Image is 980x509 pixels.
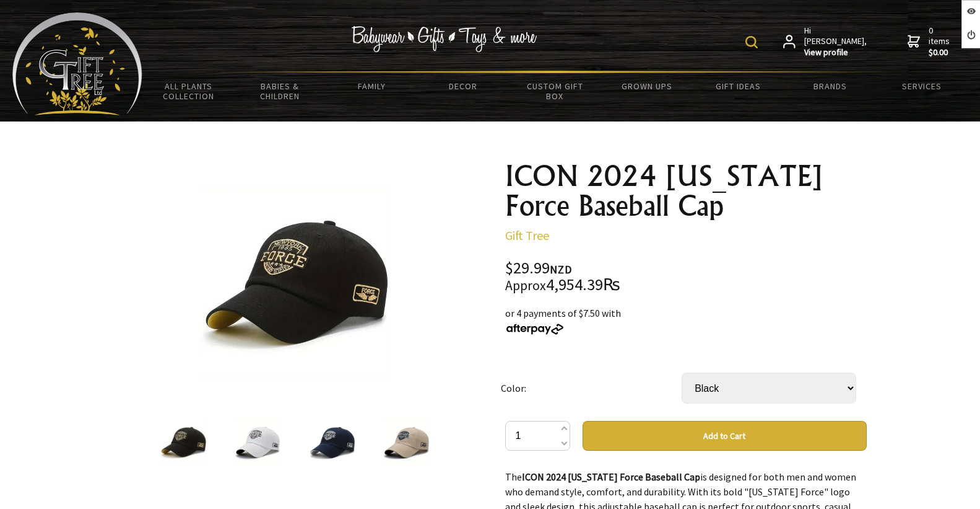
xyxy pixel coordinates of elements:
img: Babyware - Gifts - Toys and more... [12,12,142,115]
span: NZD [550,262,572,277]
a: Babies & Children [234,73,326,109]
a: Gift Ideas [693,73,784,99]
div: or 4 payments of $7.50 with [505,306,867,335]
a: 0 items$0.00 [908,25,952,58]
img: product search [745,36,758,48]
img: ICON 2024 New York Force Baseball Cap [198,185,391,379]
img: ICON 2024 New York Force Baseball Cap [234,418,281,466]
a: Services [876,73,968,99]
button: Add to Cart [583,421,867,451]
td: Color: [501,355,682,421]
strong: View profile [804,47,868,58]
img: Babywear - Gifts - Toys & more [351,26,537,52]
a: Custom Gift Box [509,73,601,109]
span: Hi [PERSON_NAME], [804,25,868,58]
a: Gift Tree [505,228,549,243]
span: 0 items [929,25,952,58]
img: ICON 2024 New York Force Baseball Cap [308,418,355,466]
a: Brands [784,73,876,99]
a: Hi [PERSON_NAME],View profile [783,25,868,58]
a: Decor [417,73,509,99]
img: ICON 2024 New York Force Baseball Cap [383,418,430,466]
small: Approx [505,277,546,294]
img: ICON 2024 New York Force Baseball Cap [160,418,207,466]
a: Family [326,73,417,99]
strong: $0.00 [929,47,952,58]
img: Afterpay [505,324,565,335]
h1: ICON 2024 [US_STATE] Force Baseball Cap [505,161,867,221]
a: All Plants Collection [142,73,234,109]
a: Grown Ups [601,73,693,99]
div: $29.99 4,954.39₨ [505,260,867,293]
strong: ICON 2024 [US_STATE] Force Baseball Cap [522,471,700,483]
